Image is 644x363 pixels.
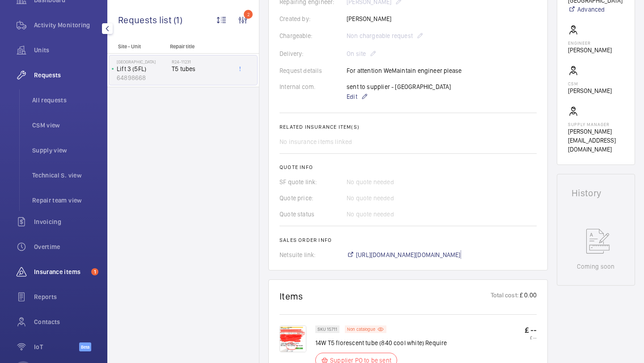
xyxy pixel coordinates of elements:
span: Requests [34,71,98,80]
span: Reports [34,292,98,301]
p: 14W T5 florescent tube (840 cool white) Require [315,338,447,347]
span: Beta [79,342,91,351]
p: £ -- [525,335,537,340]
span: Units [34,46,98,55]
p: Lift 3 (5FL) [117,64,168,73]
h2: Related insurance item(s) [280,124,537,130]
span: Edit [347,92,357,101]
h1: History [572,189,620,198]
p: [PERSON_NAME] [568,46,612,55]
span: Insurance items [34,267,88,276]
span: Contacts [34,317,98,326]
p: [PERSON_NAME] [568,86,612,95]
p: 64898668 [117,73,168,82]
span: 1 [91,268,98,275]
h2: Sales order info [280,237,537,243]
p: Total cost: [491,291,519,302]
p: Site - Unit [107,43,166,50]
span: Technical S. view [32,171,98,180]
p: Supply manager [568,122,624,127]
span: All requests [32,96,98,105]
p: £ -- [525,325,537,335]
span: IoT [34,342,79,351]
span: CSM view [32,121,98,130]
span: T5 tubes [172,64,231,73]
h2: R24-11231 [172,59,231,64]
a: [URL][DOMAIN_NAME][DOMAIN_NAME] [347,250,461,259]
span: Activity Monitoring [34,21,98,30]
p: Engineer [568,40,612,46]
h1: Items [280,291,303,302]
img: H8C94yL3dMaZ2b7xCVAQIxWAuvH_A533y1MihCM-F3Fheoa4.jpeg [280,325,306,352]
p: Repair title [170,43,229,50]
span: Invoicing [34,217,98,226]
p: [PERSON_NAME][EMAIL_ADDRESS][DOMAIN_NAME] [568,127,624,154]
p: Non catalogue [347,328,375,331]
span: [URL][DOMAIN_NAME][DOMAIN_NAME] [356,250,461,259]
a: Advanced [568,5,624,14]
span: Overtime [34,242,98,251]
span: Repair team view [32,196,98,205]
p: £ 0.00 [519,291,537,302]
p: CSM [568,81,612,86]
p: Coming soon [577,262,614,271]
p: SKU 15711 [318,328,337,331]
p: [GEOGRAPHIC_DATA] [117,59,168,64]
span: Supply view [32,146,98,155]
h2: Quote info [280,164,537,170]
span: Requests list [118,14,174,25]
